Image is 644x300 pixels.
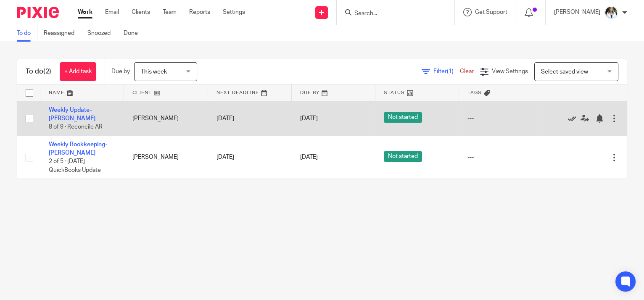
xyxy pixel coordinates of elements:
span: This week [141,69,167,75]
a: Reassigned [44,25,81,42]
span: Select saved view [541,69,588,75]
p: [PERSON_NAME] [554,8,600,16]
a: + Add task [60,62,96,81]
a: Weekly Bookkeeping- [PERSON_NAME] [49,142,107,156]
span: Tags [467,90,482,95]
input: Search [354,10,429,18]
span: [DATE] [300,116,318,121]
span: Get Support [475,9,507,15]
a: To do [17,25,37,42]
a: Clear [460,68,474,74]
span: View Settings [492,68,528,74]
p: Due by [111,67,130,76]
span: 8 of 9 · Reconcile AR [49,124,103,130]
a: Snoozed [87,25,117,42]
a: Mark as done [568,114,581,123]
a: Clients [132,8,150,16]
a: Settings [223,8,245,16]
span: 2 of 5 · [DATE] QuickBooks Update [49,159,101,174]
a: Done [124,25,144,42]
a: Work [78,8,92,16]
td: [PERSON_NAME] [124,101,208,136]
span: (2) [43,68,51,75]
a: Reports [189,8,210,16]
a: Email [105,8,119,16]
img: Pixie [17,7,59,18]
div: --- [467,153,534,161]
h1: To do [26,67,51,76]
div: --- [467,114,534,123]
span: Filter [433,68,460,74]
img: Robynn%20Maedl%20-%202025.JPG [604,6,618,19]
span: [DATE] [300,155,318,161]
td: [PERSON_NAME] [124,136,208,179]
a: Weekly Update- [PERSON_NAME] [49,107,95,121]
span: Not started [384,112,422,123]
a: Team [163,8,177,16]
td: [DATE] [208,101,292,136]
td: [DATE] [208,136,292,179]
span: Not started [384,151,422,162]
span: (1) [447,68,454,74]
